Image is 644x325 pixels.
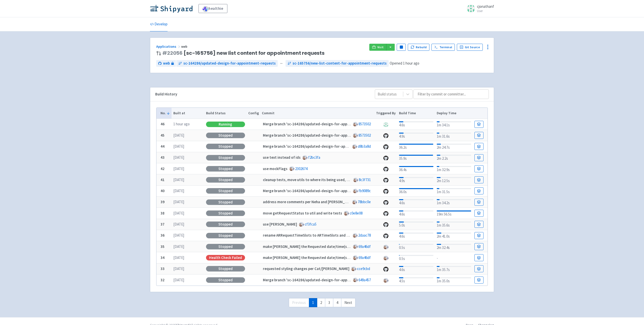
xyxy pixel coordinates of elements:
time: [DATE] [173,211,184,215]
a: cjonathanf User [464,5,494,13]
th: Built at [172,108,204,119]
th: Commit [260,108,375,119]
time: [DATE] [173,222,184,227]
a: d8b3a8d [358,144,371,149]
time: [DATE] [173,266,184,271]
strong: use mockFlags [263,166,288,171]
a: Build Details [474,277,484,284]
a: cf3fca5 [305,222,316,227]
button: Pause [397,44,406,51]
div: Stopped [206,199,245,205]
div: 4.6s [399,198,433,206]
b: 44 [160,144,165,149]
a: 8573502 [358,122,371,126]
a: 2 [317,298,325,307]
div: 0.5s [399,243,433,251]
a: Applications [156,44,181,49]
div: Stopped [206,277,245,283]
div: 4.6s [399,232,433,239]
input: Filter by commit or committer... [413,89,489,99]
button: Rebuild [408,44,429,51]
a: Build Details [474,165,484,172]
a: Build Details [474,232,484,239]
a: sc-165756/new-list-content-for-appointment-requests [286,60,389,67]
b: 33 [160,266,165,271]
div: 36.2s [399,143,433,150]
time: [DATE] [173,133,184,138]
div: 2m 41.0s [437,232,471,239]
div: 2m 24.7s [437,143,471,150]
span: sc-165756/new-list-content-for-appointment-requests [293,61,387,66]
time: 1 hour ago [403,61,419,66]
a: 69a46df [358,244,371,249]
th: Build Time [397,108,435,119]
time: [DATE] [173,233,184,238]
strong: Merge branch 'sc-164286/updated-design-for-appointment-requests' into sc-165756/new-list-content-... [263,122,483,126]
time: [DATE] [173,166,184,171]
a: Build Details [474,199,484,206]
a: Build Details [474,121,484,128]
strong: make [PERSON_NAME] the Requested date/time(s) text is regular size and 12px [263,244,396,249]
b: 39 [160,199,165,204]
time: [DATE] [173,199,184,204]
div: Stopped [206,266,245,272]
b: 35 [160,244,165,249]
b: 40 [160,188,165,193]
a: f2bc3fa [308,155,320,160]
div: 4.6s [399,209,433,217]
div: 0.5s [399,254,433,262]
a: 69a46df [358,255,371,260]
a: 78bbc0e [358,199,371,204]
div: 35.9s [399,154,433,161]
b: 36 [160,233,165,238]
strong: cleanup tests, move utils to where its being used, remove unncessary comments [263,177,397,182]
span: sc-164286/updated-design-for-appointment-requests [183,61,276,66]
div: 1m 34.2s [437,198,471,206]
div: 1m 35.7s [437,265,471,273]
div: 1m 35.0s [437,276,471,284]
strong: Merge branch 'sc-164286/updated-design-for-appointment-requests' into sc-165756/new-list-content-... [263,144,483,149]
a: Terminal [431,44,455,51]
div: Stopped [206,244,245,249]
a: 8c3f731 [359,177,371,182]
div: 2m 32.4s [437,243,471,251]
a: #22056 [162,49,183,57]
span: Opened [390,61,419,66]
a: Build Details [474,143,484,150]
div: 5.0s [399,221,433,228]
div: Stopped [206,210,245,216]
div: Stopped [206,233,245,238]
a: Build Details [474,243,484,250]
strong: Merge branch 'sc-164286/updated-design-for-appointment-requests' into sc-165756/new-list-content-... [263,133,483,138]
div: 4.9s [399,132,433,139]
th: Config [247,108,260,119]
a: Build Details [474,221,484,228]
a: healthie [198,4,227,13]
div: 4.6s [399,265,433,273]
a: Develop [150,17,168,31]
div: - [437,254,471,261]
a: Build Details [474,187,484,194]
strong: address more comments per Neha and [PERSON_NAME] [263,199,355,204]
div: 1m 35.6s [437,221,471,228]
a: sc-164286/updated-design-for-appointment-requests [176,60,278,67]
strong: Merge branch 'sc-164286/updated-design-for-appointment-requests' into sc-165756/new-list-content-... [263,188,483,193]
div: Running [206,122,245,127]
time: [DATE] [173,177,184,182]
time: [DATE] [173,278,184,282]
span: web [181,44,188,49]
b: 41 [160,177,165,182]
strong: Merge branch 'sc-164286/updated-design-for-appointment-requests' into sc-165756/new-list-content-... [263,278,483,282]
a: 2daac78 [358,233,371,238]
a: c0e8e08 [350,211,363,215]
span: ← [280,61,284,66]
th: Build Status [204,108,247,119]
div: 1m 31.5s [437,187,471,195]
div: Health check failed [206,255,245,260]
b: 45 [160,133,165,138]
span: Visit [377,45,384,49]
strong: rename ARRequestTimeSlots to ARTimeSlots and update references/tests [263,233,388,238]
div: 36.0s [399,187,433,195]
a: Build Details [474,132,484,139]
span: [sc-165756] new list content for appointment requests [162,50,325,56]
